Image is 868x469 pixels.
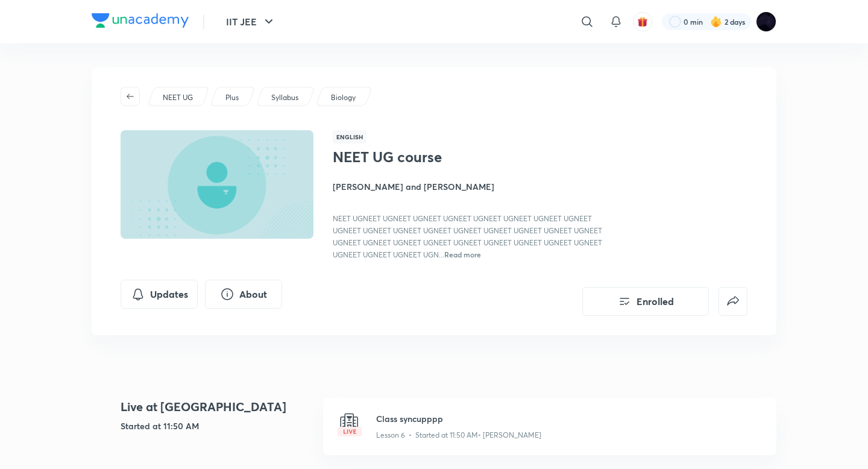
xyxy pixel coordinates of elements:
[224,92,241,103] a: Plus
[333,148,530,166] h1: NEET UG course
[719,287,747,316] button: false
[376,412,762,425] h3: Class syncupppp
[92,13,189,31] a: Company Logo
[271,92,298,103] p: Syllabus
[329,92,358,103] a: Biology
[582,287,709,316] button: Enrolled
[161,92,195,103] a: NEET UG
[333,130,366,143] span: English
[269,92,301,103] a: Syllabus
[633,12,652,31] button: avatar
[331,92,356,103] p: Biology
[444,250,481,259] span: Read more
[121,398,313,416] h4: Live at [GEOGRAPHIC_DATA]
[121,420,313,432] h5: Started at 11:50 AM
[225,92,239,103] p: Plus
[333,214,602,259] span: NEET UGNEET UGNEET UGNEET UGNEET UGNEET UGNEET UGNEET UGNEET UGNEET UGNEET UGNEET UGNEET UGNEET U...
[119,129,315,240] img: Thumbnail
[637,16,648,27] img: avatar
[333,180,603,193] h4: [PERSON_NAME] and [PERSON_NAME]
[219,10,283,34] button: IIT JEE
[756,11,776,32] img: Megha Gor
[205,280,282,309] button: About
[376,430,541,441] p: Lesson 6 • Started at 11:50 AM • [PERSON_NAME]
[710,16,722,28] img: streak
[163,92,193,103] p: NEET UG
[121,280,198,309] button: Updates
[92,13,189,28] img: Company Logo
